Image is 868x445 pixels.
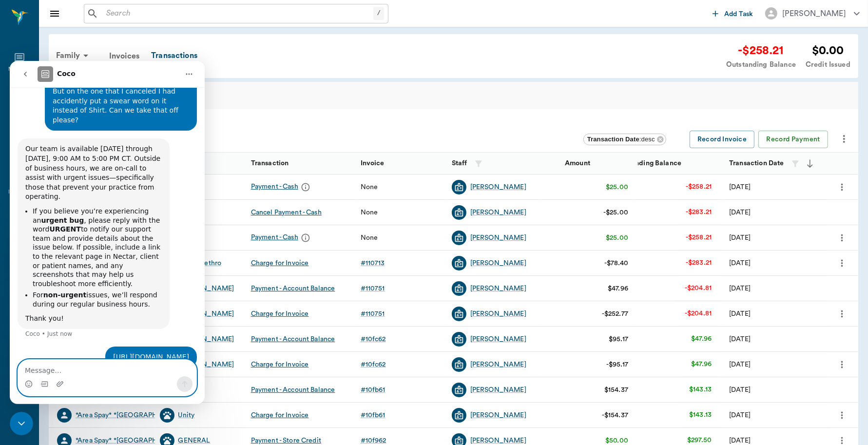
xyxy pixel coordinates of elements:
[587,135,639,143] b: Transaction Date
[50,44,97,67] div: Family
[361,208,378,217] div: None
[683,326,719,352] td: $47.96
[470,284,526,293] a: [PERSON_NAME]
[604,258,628,268] div: -$78.40
[729,182,751,192] div: 08/15/25
[729,258,751,268] div: 08/14/25
[76,410,191,420] a: *Area Spay* *[GEOGRAPHIC_DATA]*
[470,258,526,268] div: [PERSON_NAME]
[834,255,850,271] button: more
[361,160,385,167] strong: Invoice
[251,309,309,319] div: Charge for Invoice
[470,182,526,192] a: [PERSON_NAME]
[565,160,590,167] strong: Amount
[677,275,719,301] td: -$204.81
[10,412,33,435] iframe: Intercom live chat
[10,61,205,404] iframe: Intercom live chat
[470,208,526,217] a: [PERSON_NAME]
[678,225,719,251] td: -$258.21
[103,44,145,68] a: Invoices
[834,407,850,424] button: more
[178,309,234,319] div: [PERSON_NAME]
[678,174,719,200] td: -$258.21
[606,360,628,369] div: -$95.17
[729,233,751,243] div: 08/15/25
[8,189,30,196] div: Inventory
[46,319,54,327] button: Upload attachment
[167,315,183,331] button: Send a message…
[470,309,526,319] a: [PERSON_NAME]
[470,233,526,243] a: [PERSON_NAME]
[361,385,389,395] a: #10fb61
[470,385,526,395] a: [PERSON_NAME]
[729,334,751,344] div: 08/13/25
[834,179,850,195] button: more
[251,160,289,167] strong: Transaction
[251,385,335,395] div: Payment - Account Balance
[609,334,628,344] div: $95.17
[361,309,385,319] div: # 110751
[452,160,467,167] strong: Staff
[178,284,234,293] div: [PERSON_NAME]
[806,59,850,70] div: Credit Issued
[806,42,850,59] div: $0.00
[251,258,309,268] div: Charge for Invoice
[729,360,751,369] div: 08/13/25
[709,4,757,22] button: Add Task
[470,360,526,369] a: [PERSON_NAME]
[602,309,628,319] div: -$252.77
[606,233,628,243] div: $25.00
[178,410,195,420] a: Unity
[836,131,852,147] button: more
[251,284,335,293] div: Payment - Account Balance
[39,164,71,172] b: URGENT
[251,208,322,217] div: Cancel Payment - Cash
[834,230,850,246] button: more
[470,410,526,420] a: [PERSON_NAME]
[470,334,526,344] a: [PERSON_NAME]
[729,385,751,395] div: 08/13/25
[145,44,203,68] a: Transactions
[361,410,389,420] a: #10fb61
[729,160,784,167] strong: Transaction Date
[373,7,384,20] div: /
[178,360,234,369] a: [PERSON_NAME]
[729,284,751,293] div: 08/14/25
[45,4,64,23] button: Close drawer
[602,410,628,420] div: -$154.37
[8,66,31,73] div: Messages
[361,284,385,293] div: # 110751
[23,230,152,248] li: For issues, we’ll respond during our regular business hours.
[103,292,179,300] a: [URL][DOMAIN_NAME]
[834,356,850,373] button: more
[251,231,313,245] div: Payment - Cash
[681,402,719,428] td: $143.13
[361,410,386,420] div: # 10fb61
[757,4,868,22] button: [PERSON_NAME]
[677,301,719,327] td: -$204.81
[361,309,389,319] a: #110751
[251,360,309,369] div: Charge for Invoice
[251,410,309,420] div: Charge for Invoice
[587,135,655,143] span: : desc
[361,233,378,243] div: None
[608,284,628,293] div: $47.96
[834,306,850,322] button: more
[361,284,389,293] a: #110751
[606,182,628,192] div: $25.00
[361,334,386,344] div: # 10fc62
[34,230,77,238] b: non-urgent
